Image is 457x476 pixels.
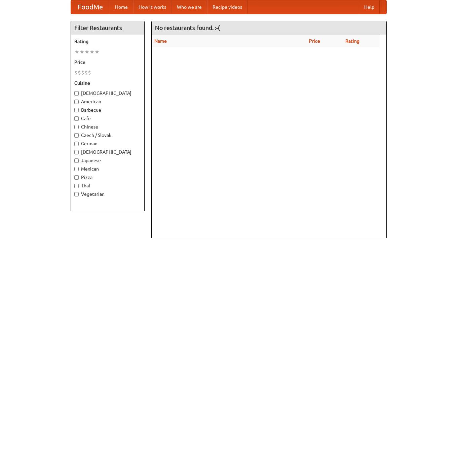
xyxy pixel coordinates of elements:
[84,69,88,76] li: $
[74,125,79,129] input: Chinese
[74,192,79,196] input: Vegetarian
[89,48,94,56] li: ★
[74,115,141,122] label: Cafe
[74,108,79,112] input: Barbecue
[74,123,141,130] label: Chinese
[74,174,141,181] label: Pizza
[74,166,141,172] label: Mexican
[71,0,110,14] a: FoodMe
[74,69,78,76] li: $
[74,167,79,171] input: Mexican
[74,116,79,121] input: Cafe
[74,191,141,197] label: Vegetarian
[309,38,320,44] a: Price
[71,21,144,35] h4: Filter Restaurants
[74,158,79,163] input: Japanese
[74,157,141,164] label: Japanese
[110,0,133,14] a: Home
[79,48,84,56] li: ★
[74,100,79,104] input: American
[74,140,141,147] label: German
[81,69,84,76] li: $
[133,0,172,14] a: How it works
[172,0,207,14] a: Who we are
[74,91,79,96] input: [DEMOGRAPHIC_DATA]
[359,0,380,14] a: Help
[84,48,89,56] li: ★
[74,175,79,180] input: Pizza
[74,133,79,138] input: Czech / Slovak
[74,184,79,188] input: Thai
[207,0,247,14] a: Recipe videos
[345,38,359,44] a: Rating
[88,69,91,76] li: $
[74,149,141,155] label: [DEMOGRAPHIC_DATA]
[74,38,141,45] h5: Rating
[74,182,141,189] label: Thai
[78,69,81,76] li: $
[94,48,100,56] li: ★
[154,38,167,44] a: Name
[74,90,141,97] label: [DEMOGRAPHIC_DATA]
[155,25,220,31] ng-pluralize: No restaurants found. :-(
[74,59,141,66] h5: Price
[74,48,79,56] li: ★
[74,80,141,86] h5: Cuisine
[74,150,79,154] input: [DEMOGRAPHIC_DATA]
[74,98,141,105] label: American
[74,142,79,146] input: German
[74,132,141,139] label: Czech / Slovak
[74,107,141,113] label: Barbecue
